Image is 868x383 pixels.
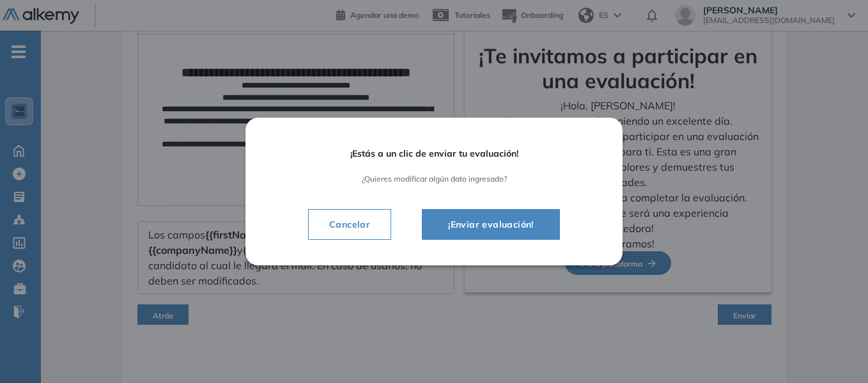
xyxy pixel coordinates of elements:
[308,209,391,240] button: Cancelar
[438,217,544,232] span: ¡Enviar evaluación!
[281,175,587,184] span: ¿Quieres modificar algún dato ingresado?
[422,209,560,240] button: ¡Enviar evaluación!
[281,148,587,159] span: ¡Estás a un clic de enviar tu evaluación!
[319,217,380,232] span: Cancelar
